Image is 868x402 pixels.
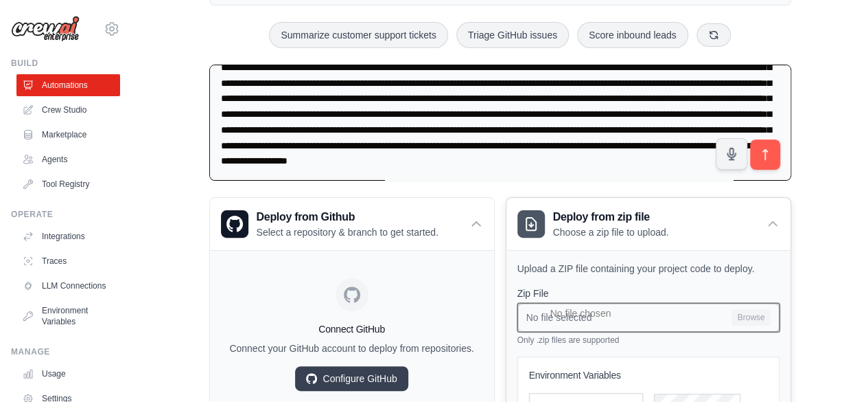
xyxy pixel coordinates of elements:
[553,209,669,225] h3: Deploy from zip file
[295,366,408,391] a: Configure GitHub
[517,335,779,346] p: Only .zip files are supported
[16,225,120,247] a: Integrations
[553,225,669,239] p: Choose a zip file to upload.
[529,368,768,382] h3: Environment Variables
[799,336,868,402] iframe: Chat Widget
[16,363,120,385] a: Usage
[517,303,779,332] input: No file selected Browse
[11,58,120,69] div: Build
[16,275,120,297] a: LLM Connections
[11,16,80,42] img: Logo
[16,99,120,121] a: Crew Studio
[16,74,120,96] a: Automations
[456,22,569,48] button: Triage GitHub issues
[221,322,483,336] h4: Connect GitHub
[257,209,438,225] h3: Deploy from Github
[517,287,779,300] label: Zip File
[16,148,120,170] a: Agents
[11,209,120,220] div: Operate
[16,124,120,146] a: Marketplace
[16,300,120,333] a: Environment Variables
[577,22,688,48] button: Score inbound leads
[16,173,120,195] a: Tool Registry
[269,22,447,48] button: Summarize customer support tickets
[517,262,779,276] p: Upload a ZIP file containing your project code to deploy.
[16,250,120,272] a: Traces
[221,342,483,355] p: Connect your GitHub account to deploy from repositories.
[11,346,120,357] div: Manage
[257,225,438,239] p: Select a repository & branch to get started.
